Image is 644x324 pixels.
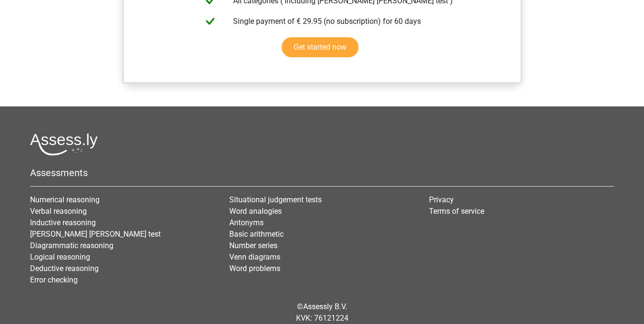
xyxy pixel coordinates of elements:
[30,230,161,239] a: [PERSON_NAME] [PERSON_NAME] test
[30,167,614,178] h5: Assessments
[229,264,280,273] a: Word problems
[229,207,282,216] a: Word analogies
[30,133,98,156] img: Assessly logo
[229,230,284,239] a: Basic arithmetic
[229,252,280,261] a: Venn diagrams
[30,252,90,261] a: Logical reasoning
[30,207,87,216] a: Verbal reasoning
[229,241,277,250] a: Number series
[30,241,113,250] a: Diagrammatic reasoning
[429,207,484,216] a: Terms of service
[30,275,78,284] a: Error checking
[30,218,96,227] a: Inductive reasoning
[229,218,264,227] a: Antonyms
[282,37,358,57] a: Get started now
[30,264,99,273] a: Deductive reasoning
[229,195,322,204] a: Situational judgement tests
[429,195,454,204] a: Privacy
[303,302,347,311] a: Assessly B.V.
[30,195,100,204] a: Numerical reasoning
